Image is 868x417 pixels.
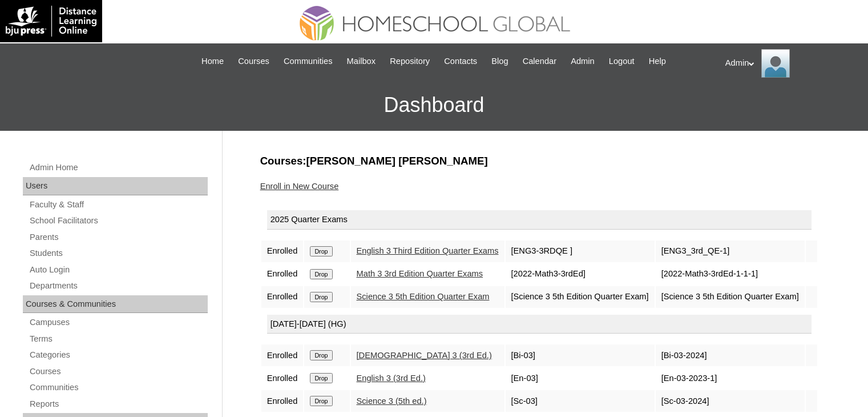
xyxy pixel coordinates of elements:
[278,55,338,68] a: Communities
[656,344,805,366] td: [Bi-03-2024]
[656,367,805,389] td: [En-03-2023-1]
[261,263,304,285] td: Enrolled
[506,263,655,285] td: [2022-Math3-3rdEd]
[310,396,332,406] input: Drop
[267,315,812,334] div: [DATE]-[DATE] (HG)
[261,390,304,412] td: Enrolled
[284,55,333,68] span: Communities
[517,55,562,68] a: Calendar
[196,55,229,68] a: Home
[523,55,556,68] span: Calendar
[261,344,304,366] td: Enrolled
[310,269,332,279] input: Drop
[310,292,332,302] input: Drop
[357,374,426,383] a: English 3 (3rd Ed.)
[29,380,208,395] a: Communities
[23,177,208,195] div: Users
[341,55,382,68] a: Mailbox
[261,367,304,389] td: Enrolled
[506,286,655,308] td: [Science 3 5th Edition Quarter Exam]
[29,397,208,411] a: Reports
[267,210,812,230] div: 2025 Quarter Exams
[444,55,477,68] span: Contacts
[571,55,595,68] span: Admin
[310,350,332,360] input: Drop
[29,348,208,362] a: Categories
[656,390,805,412] td: [Sc-03-2024]
[603,55,640,68] a: Logout
[357,396,427,406] a: Science 3 (5th ed.)
[609,55,635,68] span: Logout
[656,286,805,308] td: [Science 3 5th Edition Quarter Exam]
[486,55,514,68] a: Blog
[6,79,862,131] h3: Dashboard
[29,315,208,330] a: Campuses
[357,351,492,360] a: [DEMOGRAPHIC_DATA] 3 (3rd Ed.)
[643,55,672,68] a: Help
[491,55,508,68] span: Blog
[310,373,332,383] input: Drop
[310,246,332,256] input: Drop
[347,55,376,68] span: Mailbox
[649,55,666,68] span: Help
[29,364,208,379] a: Courses
[29,198,208,212] a: Faculty & Staff
[506,367,655,389] td: [En-03]
[29,230,208,244] a: Parents
[761,49,790,78] img: Admin Homeschool Global
[260,182,339,191] a: Enroll in New Course
[438,55,483,68] a: Contacts
[357,246,499,255] a: English 3 Third Edition Quarter Exams
[232,55,275,68] a: Courses
[238,55,269,68] span: Courses
[506,240,655,262] td: [ENG3-3RDQE ]
[261,240,304,262] td: Enrolled
[201,55,224,68] span: Home
[29,263,208,277] a: Auto Login
[29,214,208,228] a: School Facilitators
[260,154,825,169] h3: Courses:[PERSON_NAME] [PERSON_NAME]
[6,6,96,37] img: logo-white.png
[357,269,483,278] a: Math 3 3rd Edition Quarter Exams
[506,390,655,412] td: [Sc-03]
[29,279,208,293] a: Departments
[656,263,805,285] td: [2022-Math3-3rdEd-1-1-1]
[261,286,304,308] td: Enrolled
[384,55,435,68] a: Repository
[565,55,600,68] a: Admin
[506,344,655,366] td: [Bi-03]
[23,295,208,314] div: Courses & Communities
[29,161,208,175] a: Admin Home
[29,246,208,260] a: Students
[390,55,430,68] span: Repository
[29,332,208,346] a: Terms
[656,240,805,262] td: [ENG3_3rd_QE-1]
[725,49,857,78] div: Admin
[357,292,490,301] a: Science 3 5th Edition Quarter Exam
